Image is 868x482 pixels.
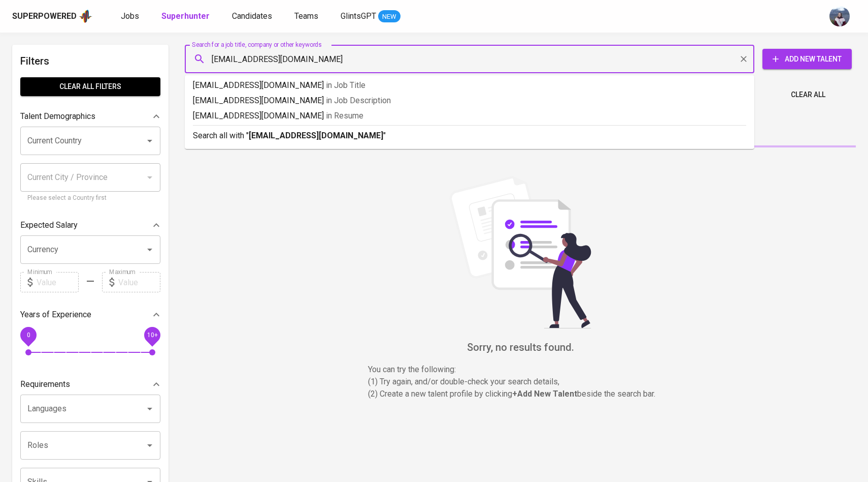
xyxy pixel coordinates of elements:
h6: Sorry, no results found. [185,339,856,355]
span: Jobs [121,11,139,21]
div: Years of Experience [20,305,160,325]
b: [EMAIL_ADDRESS][DOMAIN_NAME] [249,131,383,140]
input: Value [37,272,79,292]
span: 0 [26,332,30,339]
a: Teams [294,10,320,23]
img: app logo [79,9,92,24]
button: Open [143,134,157,148]
span: Add New Talent [771,53,844,66]
span: NEW [378,12,400,22]
b: Superhunter [161,11,210,21]
span: Candidates [232,11,272,21]
input: Value [118,272,160,292]
p: [EMAIL_ADDRESS][DOMAIN_NAME] [193,110,746,122]
a: Superhunter [161,10,212,23]
span: GlintsGPT [341,11,376,21]
b: + Add New Talent [512,389,577,399]
p: (2) Create a new talent profile by clicking beside the search bar. [368,388,673,400]
p: Requirements [20,378,70,390]
p: Please select a Country first [27,193,153,203]
span: in Job Title [326,80,365,90]
button: Open [143,438,157,453]
a: Superpoweredapp logo [12,9,92,24]
div: Requirements [20,374,160,395]
a: Jobs [121,10,141,23]
div: Superpowered [12,11,77,22]
p: Expected Salary [20,219,78,231]
button: Clear [737,52,751,66]
span: Clear All filters [28,80,152,93]
span: Teams [294,11,318,21]
p: (1) Try again, and/or double-check your search details, [368,376,673,388]
p: Search all with " " [193,130,746,142]
span: in Job Description [326,96,391,105]
p: You can try the following : [368,364,673,376]
p: Years of Experience [20,309,91,321]
a: GlintsGPT NEW [341,10,400,23]
p: [EMAIL_ADDRESS][DOMAIN_NAME] [193,95,746,107]
button: Add New Talent [762,49,852,69]
img: christine.raharja@glints.com [829,6,850,26]
p: [EMAIL_ADDRESS][DOMAIN_NAME] [193,79,746,92]
p: Talent Demographics [20,110,95,123]
span: Clear All [791,88,825,101]
a: Candidates [232,10,274,23]
h6: Filters [20,53,160,69]
div: Expected Salary [20,215,160,235]
button: Open [143,402,157,416]
span: in Resume [326,111,363,120]
button: Clear All filters [20,77,160,96]
button: Open [143,243,157,257]
img: file_searching.svg [444,176,596,328]
button: Clear All [787,85,829,104]
span: 10+ [147,332,157,339]
div: Talent Demographics [20,106,160,127]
